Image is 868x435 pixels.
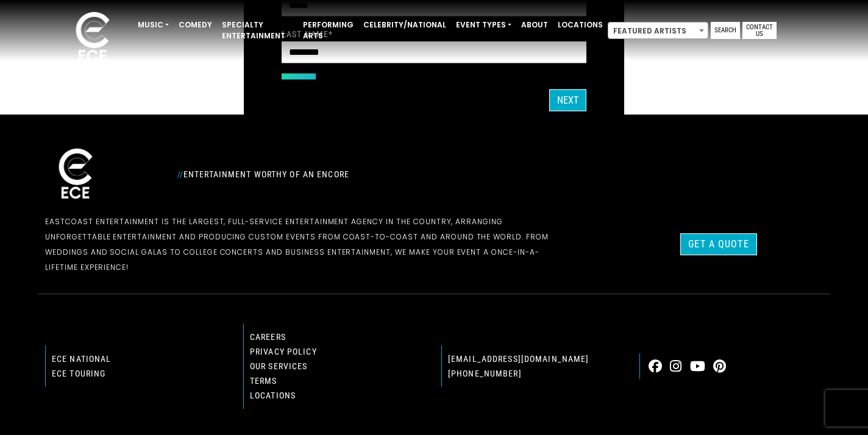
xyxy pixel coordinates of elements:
a: Get a Quote [680,233,756,255]
a: Locations [250,391,296,400]
a: [EMAIL_ADDRESS][DOMAIN_NAME] [448,354,589,364]
img: ece_new_logo_whitev2-1.png [45,145,106,204]
a: Specialty Entertainment [217,15,298,46]
div: Entertainment Worthy of an Encore [170,164,566,184]
a: Our Services [250,361,307,371]
span: Featured Artists [608,23,708,40]
a: Performing Arts [298,15,358,46]
a: ECE Touring [52,369,105,378]
a: Search [711,22,740,39]
a: Music [133,15,174,35]
a: ECE national [52,354,111,364]
a: About [516,15,553,35]
a: Privacy Policy [250,347,317,356]
span: Featured Artists [608,22,708,39]
a: Careers [250,332,286,342]
a: Comedy [174,15,217,35]
a: Event Types [451,15,516,35]
button: Next [549,90,586,111]
a: Contact Us [742,22,777,39]
p: EastCoast Entertainment is the largest, full-service entertainment agency in the country, arrangi... [45,214,559,275]
a: [PHONE_NUMBER] [448,369,522,378]
a: Terms [250,376,277,386]
a: Locations [553,15,608,35]
a: Celebrity/National [358,15,451,35]
span: // [177,169,183,179]
img: ece_new_logo_whitev2-1.png [62,9,123,68]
